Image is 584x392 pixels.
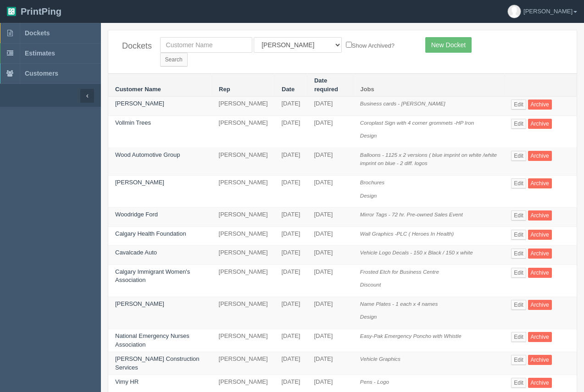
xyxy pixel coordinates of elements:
span: Dockets [25,29,50,37]
a: Archive [528,355,552,365]
td: [PERSON_NAME] [212,265,275,297]
td: [DATE] [275,116,307,148]
a: Date [282,86,295,93]
td: [DATE] [307,246,353,265]
td: [DATE] [307,116,353,148]
a: Archive [528,248,552,259]
td: [DATE] [307,265,353,297]
i: Balloons - 1125 x 2 versions ( blue imprint on white /white imprint on blue - 2 diff. logos [360,152,497,166]
a: Edit [511,151,526,161]
td: [PERSON_NAME] [212,148,275,175]
a: Archive [528,119,552,129]
a: [PERSON_NAME] [115,179,164,186]
a: [PERSON_NAME] [115,100,164,107]
span: Customers [25,70,58,77]
a: Archive [528,378,552,388]
td: [DATE] [275,329,307,352]
td: [DATE] [275,148,307,175]
h4: Dockets [122,42,146,51]
a: Edit [511,248,526,259]
a: [PERSON_NAME] Construction Services [115,355,200,371]
i: Coroplast Sign with 4 corner grommets -HP Iron [360,120,474,126]
a: Date required [314,77,338,93]
a: Edit [511,230,526,240]
a: Archive [528,300,552,310]
td: [DATE] [307,148,353,175]
td: [DATE] [307,297,353,329]
a: Archive [528,99,552,110]
td: [DATE] [307,175,353,207]
td: [PERSON_NAME] [212,226,275,246]
a: Calgary Health Foundation [115,230,186,237]
a: Edit [511,300,526,310]
td: [DATE] [275,97,307,116]
td: [PERSON_NAME] [212,116,275,148]
a: Wood Automotive Group [115,151,180,158]
th: Jobs [353,74,504,97]
a: Archive [528,332,552,342]
td: [DATE] [275,208,307,227]
i: Mirror Tags - 72 hr. Pre-owned Sales Event [360,211,463,217]
a: Calgary Immigrant Women's Association [115,268,190,284]
a: Archive [528,268,552,278]
i: Design [360,133,377,138]
td: [DATE] [307,226,353,246]
a: Edit [511,378,526,388]
td: [PERSON_NAME] [212,97,275,116]
td: [DATE] [275,265,307,297]
a: [PERSON_NAME] [115,300,164,307]
a: Edit [511,119,526,129]
td: [PERSON_NAME] [212,246,275,265]
td: [DATE] [275,226,307,246]
td: [DATE] [275,175,307,207]
td: [PERSON_NAME] [212,297,275,329]
a: Edit [511,99,526,110]
td: [DATE] [307,97,353,116]
a: Vollmin Trees [115,119,151,126]
a: Edit [511,332,526,342]
a: Vimy HR [115,378,139,385]
i: Wall Graphics -PLC ( Heroes In Health) [360,231,454,237]
a: Edit [511,268,526,278]
a: Archive [528,151,552,161]
td: [PERSON_NAME] [212,329,275,352]
a: Archive [528,210,552,221]
i: Business cards - [PERSON_NAME] [360,100,445,106]
i: Design [360,193,377,199]
a: Edit [511,210,526,221]
label: Show Archived? [346,40,395,50]
td: [DATE] [307,352,353,375]
i: Pens - Logo [360,379,389,385]
a: Woodridge Ford [115,211,158,218]
td: [DATE] [275,246,307,265]
a: Archive [528,178,552,188]
td: [DATE] [307,208,353,227]
td: [DATE] [275,297,307,329]
i: Vehicle Graphics [360,356,400,362]
input: Show Archived? [346,42,352,48]
img: logo-3e63b451c926e2ac314895c53de4908e5d424f24456219fb08d385ab2e579770.png [7,7,16,16]
input: Customer Name [160,37,252,53]
a: Archive [528,230,552,240]
i: Vehicle Logo Decals - 150 x Black / 150 x white [360,249,473,255]
td: [DATE] [275,352,307,375]
i: Name Plates - 1 each x 4 names [360,301,438,307]
td: [PERSON_NAME] [212,352,275,375]
img: avatar_default-7531ab5dedf162e01f1e0bb0964e6a185e93c5c22dfe317fb01d7f8cd2b1632c.jpg [508,5,521,18]
a: Cavalcade Auto [115,249,157,256]
a: Edit [511,178,526,188]
input: Search [160,53,188,66]
i: Easy-Pak Emergency Poncho with Whistle [360,333,462,339]
td: [PERSON_NAME] [212,208,275,227]
td: [PERSON_NAME] [212,175,275,207]
a: New Docket [425,37,472,53]
a: Customer Name [115,86,161,93]
a: Rep [219,86,230,93]
i: Discount [360,282,381,287]
a: National Emergency Nurses Association [115,332,189,348]
i: Brochures [360,179,384,185]
td: [DATE] [307,329,353,352]
a: Edit [511,355,526,365]
i: Design [360,314,377,320]
span: Estimates [25,50,55,57]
